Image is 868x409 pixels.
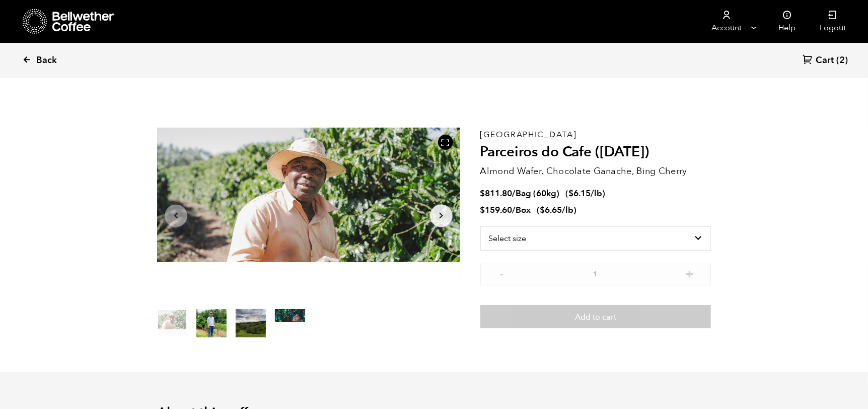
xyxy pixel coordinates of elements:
button: Add to cart [480,305,711,328]
bdi: 811.80 [480,188,513,199]
span: Bag (60kg) [516,188,560,199]
span: Cart [816,54,834,67]
span: / [513,188,516,199]
button: - [495,268,508,278]
span: $ [569,188,574,199]
span: Box [516,204,531,216]
span: $ [540,204,545,216]
button: + [683,268,696,278]
span: / [513,204,516,216]
bdi: 6.65 [540,204,562,216]
span: ( ) [537,204,577,216]
span: Back [36,54,57,67]
a: Cart (2) [803,54,848,68]
span: /lb [591,188,603,199]
bdi: 159.60 [480,204,513,216]
span: $ [480,188,485,199]
span: ( ) [566,188,606,199]
span: (2) [836,54,848,67]
h2: Parceiros do Cafe ([DATE]) [480,144,711,161]
bdi: 6.15 [569,188,591,199]
span: /lb [562,204,574,216]
span: $ [480,204,485,216]
p: Almond Wafer, Chocolate Ganache, Bing Cherry [480,164,711,178]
